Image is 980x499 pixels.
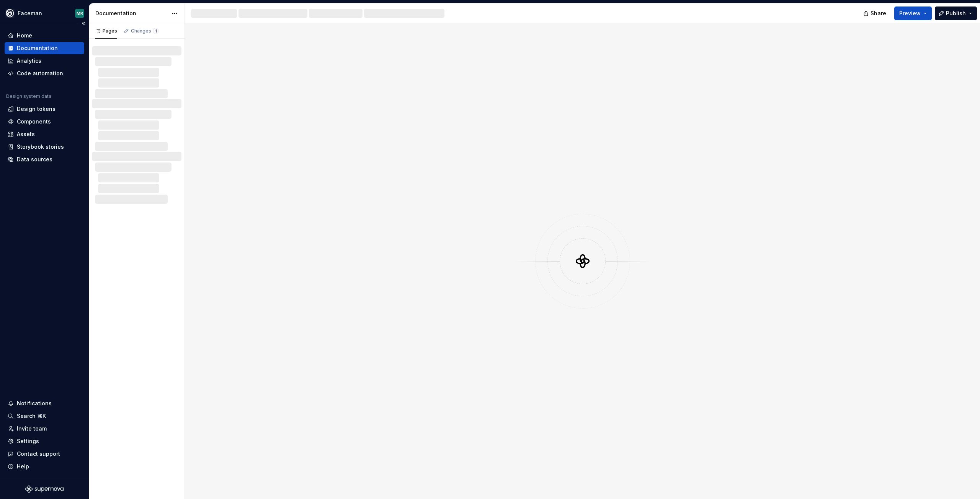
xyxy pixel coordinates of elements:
[899,10,921,17] span: Preview
[95,10,168,17] div: Documentation
[2,5,87,21] button: FacemanMR
[6,93,51,99] div: Design system data
[859,7,891,20] button: Share
[153,28,159,34] span: 1
[17,105,56,113] div: Design tokens
[17,44,58,52] div: Documentation
[17,400,52,407] div: Notifications
[5,55,84,67] a: Analytics
[5,67,84,80] a: Code automation
[5,29,84,42] a: Home
[17,143,64,151] div: Storybook stories
[95,28,117,34] div: Pages
[17,463,29,470] div: Help
[18,10,42,17] div: Faceman
[5,9,15,18] img: 87d06435-c97f-426c-aa5d-5eb8acd3d8b3.png
[5,115,84,128] a: Components
[17,57,41,65] div: Analytics
[5,153,84,166] a: Data sources
[871,10,886,17] span: Share
[17,156,52,163] div: Data sources
[5,460,84,473] button: Help
[17,32,32,39] div: Home
[17,130,35,138] div: Assets
[17,118,51,125] div: Components
[5,103,84,115] a: Design tokens
[77,10,83,16] div: MR
[17,425,47,432] div: Invite team
[935,7,977,20] button: Publish
[5,435,84,447] a: Settings
[17,437,39,445] div: Settings
[17,70,63,77] div: Code automation
[17,450,60,458] div: Contact support
[5,141,84,153] a: Storybook stories
[946,10,966,17] span: Publish
[5,423,84,435] a: Invite team
[5,42,84,54] a: Documentation
[5,448,84,460] button: Contact support
[5,410,84,422] button: Search ⌘K
[78,18,89,29] button: Collapse sidebar
[5,397,84,410] button: Notifications
[25,485,64,493] svg: Supernova Logo
[5,128,84,140] a: Assets
[894,7,932,20] button: Preview
[17,412,46,420] div: Search ⌘K
[131,28,159,34] div: Changes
